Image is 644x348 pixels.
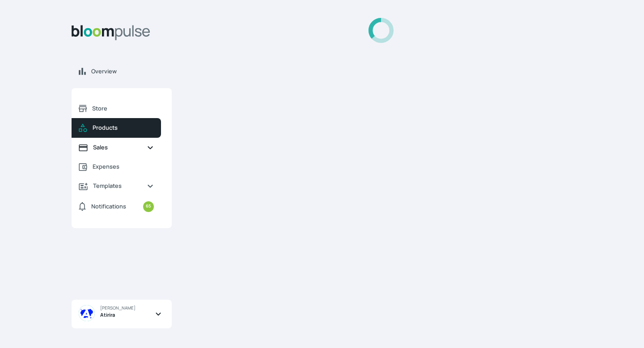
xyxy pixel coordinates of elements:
[100,311,115,319] span: Atirira
[93,143,140,152] span: Sales
[72,157,161,176] a: Expenses
[91,202,126,211] span: Notifications
[100,305,136,311] span: [PERSON_NAME]
[93,162,154,171] span: Expenses
[72,138,161,157] a: Sales
[72,18,172,337] aside: Sidebar
[72,62,172,81] a: Overview
[91,67,165,76] span: Overview
[72,25,150,40] img: Bloom Logo
[92,104,154,113] span: Store
[72,196,161,217] a: Notifications65
[93,123,154,132] span: Products
[72,118,161,138] a: Products
[72,99,161,118] a: Store
[143,201,154,212] small: 65
[93,182,140,190] span: Templates
[72,176,161,195] a: Templates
